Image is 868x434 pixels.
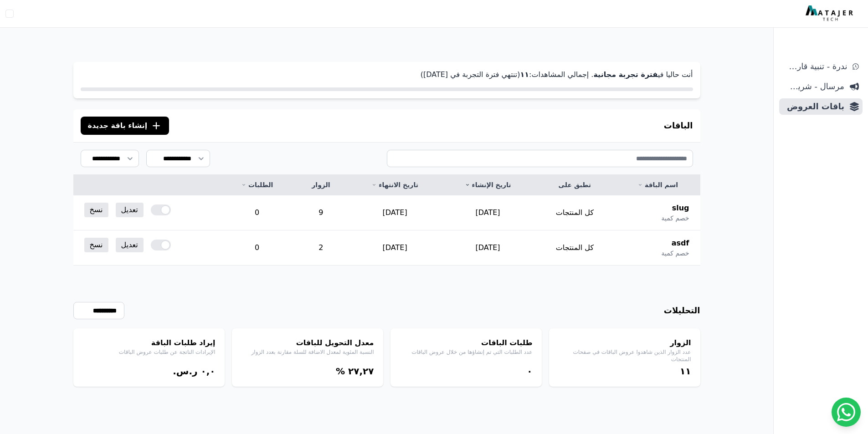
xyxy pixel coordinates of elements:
[783,60,847,73] span: ندرة - تنبية قارب علي النفاذ
[88,120,148,131] span: إنشاء باقة جديدة
[672,203,689,214] span: slug
[82,348,216,356] p: الإيرادات الناتجة عن طلبات عروض الباقات
[558,365,691,378] div: ١١
[806,5,855,22] img: MatajerTech Logo
[359,180,430,189] a: تاريخ الانتهاء
[442,230,534,266] td: [DATE]
[672,238,689,249] span: asdf
[294,195,349,230] td: 9
[783,80,844,93] span: مرسال - شريط دعاية
[558,337,691,348] h4: الزوار
[336,366,345,377] span: %
[84,203,108,217] a: نسخ
[783,100,844,113] span: باقات العروض
[348,230,441,266] td: [DATE]
[221,195,294,230] td: 0
[661,249,689,258] span: خصم كمية
[558,348,691,363] p: عدد الزوار الذين شاهدوا عروض الباقات في صفحات المنتجات
[664,304,700,317] h3: التحليلات
[593,70,657,79] strong: فترة تجربة مجانية
[231,180,283,189] a: الطلبات
[241,348,374,356] p: النسبة المئوية لمعدل الاضافة للسلة مقارنة بعدد الزوار
[626,180,689,189] a: اسم الباقة
[452,180,523,189] a: تاريخ الإنشاء
[520,70,529,79] strong: ١١
[534,175,615,195] th: تطبق على
[241,337,374,348] h4: معدل التحويل للباقات
[116,238,144,252] a: تعديل
[400,337,533,348] h4: طلبات الباقات
[200,366,215,377] bdi: ۰,۰
[661,214,689,223] span: خصم كمية
[84,238,108,252] a: نسخ
[81,69,693,80] p: أنت حاليا في . إجمالي المشاهدات: (تنتهي فترة التجربة في [DATE])
[442,195,534,230] td: [DATE]
[82,337,216,348] h4: إيراد طلبات الباقة
[664,119,693,132] h3: الباقات
[294,230,349,266] td: 2
[221,230,294,266] td: 0
[81,117,169,135] button: إنشاء باقة جديدة
[116,203,144,217] a: تعديل
[400,348,533,356] p: عدد الطلبات التي تم إنشاؤها من خلال عروض الباقات
[294,175,349,195] th: الزوار
[348,195,441,230] td: [DATE]
[173,366,197,377] span: ر.س.
[400,365,533,378] div: ۰
[534,195,615,230] td: كل المنتجات
[348,366,374,377] bdi: ٢٧,٢٧
[534,230,615,266] td: كل المنتجات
